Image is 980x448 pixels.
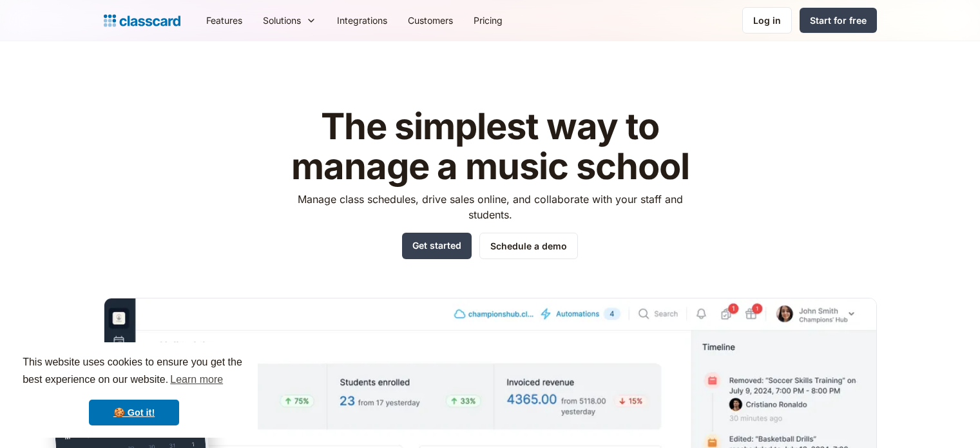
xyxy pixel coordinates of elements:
[23,355,245,389] span: This website uses cookies to ensure you get the best experience on our website.
[10,342,258,438] div: cookieconsent
[398,6,463,35] a: Customers
[479,233,578,259] a: Schedule a demo
[285,191,695,222] p: Manage class schedules, drive sales online, and collaborate with your staff and students.
[327,6,398,35] a: Integrations
[742,7,792,34] a: Log in
[463,6,513,35] a: Pricing
[800,8,877,33] a: Start for free
[104,12,180,30] a: home
[196,6,253,35] a: Features
[263,14,301,27] div: Solutions
[402,233,472,259] a: Get started
[89,400,179,425] a: dismiss cookie message
[285,107,695,186] h1: The simplest way to manage a music school
[168,370,225,389] a: learn more about cookies
[753,14,781,27] div: Log in
[253,6,327,35] div: Solutions
[810,14,867,27] div: Start for free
